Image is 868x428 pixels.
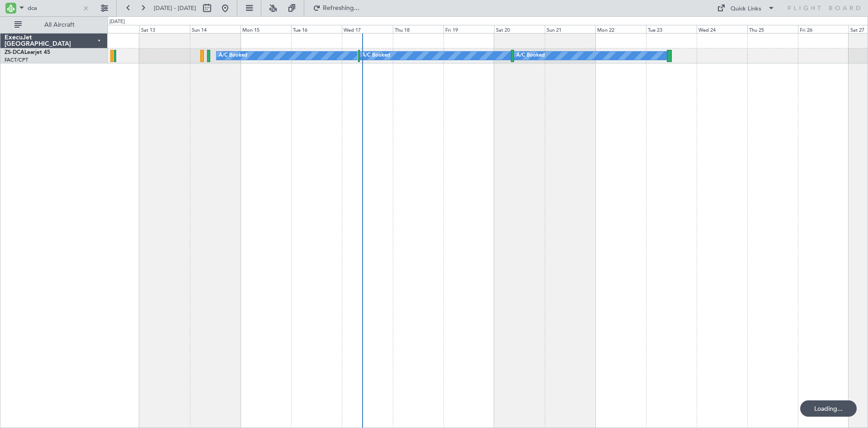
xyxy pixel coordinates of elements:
[24,22,95,28] span: All Aircraft
[241,25,291,33] div: Mon 15
[362,49,390,63] div: A/C Booked
[646,25,697,33] div: Tue 23
[322,5,360,11] span: Refreshing...
[595,25,646,33] div: Mon 22
[5,50,24,55] span: ZS-DCA
[697,25,747,33] div: Wed 24
[309,1,363,15] button: Refreshing...
[443,25,494,33] div: Fri 19
[109,18,125,26] div: [DATE]
[516,49,545,63] div: A/C Booked
[393,25,443,33] div: Thu 18
[89,25,139,33] div: Fri 12
[545,25,595,33] div: Sun 21
[154,4,196,12] span: [DATE] - [DATE]
[10,18,98,32] button: All Aircraft
[342,25,392,33] div: Wed 17
[800,400,857,417] div: Loading...
[712,1,779,15] button: Quick Links
[5,57,28,63] a: FACT/CPT
[219,49,247,63] div: A/C Booked
[5,50,50,55] a: ZS-DCALearjet 45
[28,1,80,15] input: A/C (Reg. or Type)
[494,25,545,33] div: Sat 20
[190,25,241,33] div: Sun 14
[291,25,342,33] div: Tue 16
[139,25,190,33] div: Sat 13
[747,25,798,33] div: Thu 25
[731,5,761,14] div: Quick Links
[798,25,849,33] div: Fri 26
